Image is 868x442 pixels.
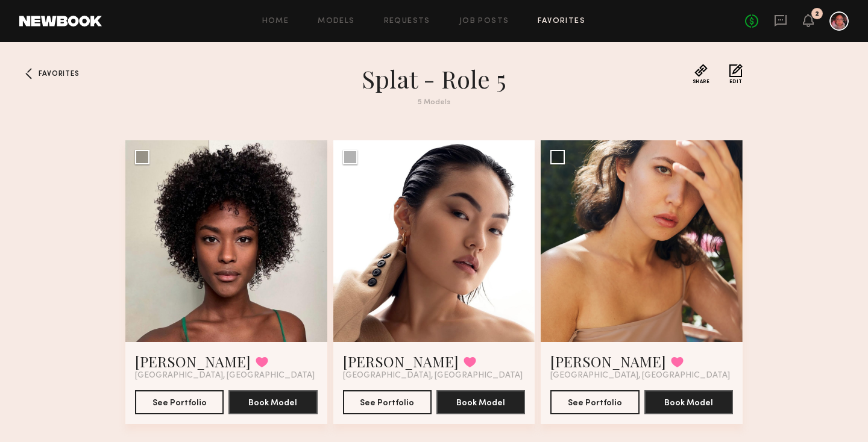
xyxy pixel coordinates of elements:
h1: Splat - Role 5 [217,64,651,94]
a: Book Model [436,397,525,407]
button: See Portfolio [135,390,224,414]
div: 5 Models [217,99,651,107]
button: Book Model [436,390,525,414]
a: Job Posts [459,17,509,25]
button: Book Model [228,390,317,414]
a: Models [318,17,354,25]
button: See Portfolio [343,390,432,414]
a: Favorites [19,64,39,83]
div: 2 [815,11,819,17]
a: Favorites [538,17,585,25]
a: [PERSON_NAME] [343,352,459,371]
a: Book Model [228,397,317,407]
button: Share [693,64,710,84]
a: Requests [384,17,430,25]
a: Book Model [644,397,733,407]
span: Favorites [39,70,79,78]
span: Edit [729,79,743,84]
a: [PERSON_NAME] [550,352,666,371]
button: Book Model [644,390,733,414]
button: See Portfolio [550,390,639,414]
a: Home [262,17,289,25]
a: [PERSON_NAME] [135,352,251,371]
span: Share [693,79,710,84]
span: [GEOGRAPHIC_DATA], [GEOGRAPHIC_DATA] [135,371,315,381]
span: [GEOGRAPHIC_DATA], [GEOGRAPHIC_DATA] [343,371,523,381]
span: [GEOGRAPHIC_DATA], [GEOGRAPHIC_DATA] [550,371,730,381]
button: Edit [729,64,743,84]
